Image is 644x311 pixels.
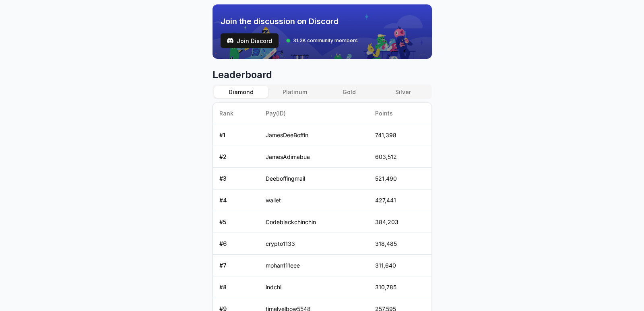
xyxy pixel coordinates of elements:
td: # 8 [213,276,260,298]
button: Join Discord [221,33,279,48]
button: Silver [376,86,430,98]
img: test [227,37,233,44]
span: Join Discord [237,37,272,45]
td: # 4 [213,189,260,211]
td: # 2 [213,146,260,168]
td: 384,203 [369,211,431,233]
td: JamesDeeBoffin [259,124,369,146]
td: 521,490 [369,168,431,189]
button: Gold [322,86,376,98]
span: Leaderboard [213,68,432,81]
td: crypto1133 [259,233,369,255]
button: Platinum [268,86,322,98]
td: Deeboffingmail [259,168,369,189]
td: # 6 [213,233,260,255]
td: 311,640 [369,255,431,276]
td: 427,441 [369,189,431,211]
td: indchi [259,276,369,298]
td: 741,398 [369,124,431,146]
span: 31.2K community members [293,37,358,44]
img: discord_banner [213,4,432,59]
td: 318,485 [369,233,431,255]
span: Join the discussion on Discord [221,16,358,27]
td: # 5 [213,211,260,233]
td: wallet [259,189,369,211]
th: Rank [213,103,260,124]
td: Codeblackchinchin [259,211,369,233]
td: mohan111eee [259,255,369,276]
th: Points [369,103,431,124]
td: 310,785 [369,276,431,298]
td: # 7 [213,255,260,276]
td: JamesAdimabua [259,146,369,168]
td: # 3 [213,168,260,189]
td: 603,512 [369,146,431,168]
a: testJoin Discord [221,33,279,48]
th: Pay(ID) [259,103,369,124]
button: Diamond [214,86,268,98]
td: # 1 [213,124,260,146]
